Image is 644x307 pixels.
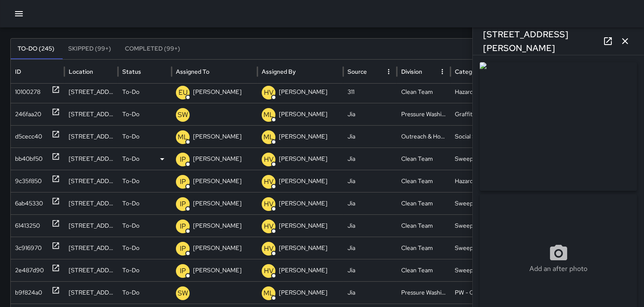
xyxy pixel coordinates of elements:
p: [PERSON_NAME] [279,126,327,147]
p: [PERSON_NAME] [279,148,327,170]
div: 1190 Mission Street [64,81,118,103]
p: To-Do [122,282,139,304]
div: 460 Natoma Street [64,281,118,304]
button: Source column menu [383,66,395,78]
div: 995 Howard Street [64,147,118,170]
div: Clean Team [397,147,450,170]
div: 6ab45330 [15,193,43,214]
p: To-Do [122,193,139,214]
div: ID [15,68,21,75]
div: 3c916970 [15,237,42,259]
button: Completed (99+) [118,39,187,59]
div: 934 Howard Street [64,192,118,214]
p: [PERSON_NAME] [193,81,242,103]
p: HV [264,177,274,187]
div: Jia [343,237,397,259]
div: 61413250 [15,215,40,237]
div: Sweep [450,259,504,281]
p: To-Do [122,237,139,259]
div: Sweep [450,237,504,259]
div: Hazardous Waste [450,81,504,103]
div: d5cecc40 [15,126,42,147]
p: [PERSON_NAME] [193,193,242,214]
p: HV [264,221,274,232]
div: Clean Team [397,170,450,192]
div: Jia [343,281,397,304]
p: [PERSON_NAME] [279,282,327,304]
div: PW - Quick Wash [450,281,504,304]
p: [PERSON_NAME] [279,170,327,192]
p: IP [180,177,186,187]
p: [PERSON_NAME] [193,237,242,259]
p: SW [178,110,188,120]
div: Sweep [450,214,504,237]
div: Jia [343,214,397,237]
div: bb40bf50 [15,148,42,170]
div: Jia [343,259,397,281]
div: Jia [343,170,397,192]
p: [PERSON_NAME] [193,170,242,192]
p: To-Do [122,81,139,103]
div: 934 Howard Street [64,214,118,237]
div: Hazardous Waste [450,170,504,192]
div: 311 [343,81,397,103]
p: To-Do [122,215,139,237]
div: Assigned By [262,68,296,75]
p: ML [263,110,274,120]
p: To-Do [122,259,139,281]
div: Sweep [450,147,504,170]
p: IP [180,221,186,232]
div: Clean Team [397,214,450,237]
div: Sweep [450,192,504,214]
p: [PERSON_NAME] [279,103,327,125]
p: IP [180,266,186,276]
p: [PERSON_NAME] [193,215,242,237]
div: Category [455,68,481,75]
div: 9c35f850 [15,170,42,192]
p: [PERSON_NAME] [279,215,327,237]
p: IP [180,154,186,165]
p: [PERSON_NAME] [279,237,327,259]
div: 661 Minna Street [64,125,118,147]
p: ML [178,132,188,142]
p: [PERSON_NAME] [279,81,327,103]
p: To-Do [122,103,139,125]
div: Jia [343,192,397,214]
p: EU [178,87,187,98]
div: Location [69,68,93,75]
p: HV [264,266,274,276]
div: Status [122,68,141,75]
p: SW [178,288,188,298]
div: 2e487d90 [15,259,44,281]
p: [PERSON_NAME] [279,193,327,214]
div: Jia [343,103,397,125]
div: Social Service Support [450,125,504,147]
p: To-Do [122,126,139,147]
div: Source [348,68,367,75]
p: To-Do [122,170,139,192]
div: Assigned To [176,68,209,75]
div: 10100278 [15,81,40,103]
div: 11 Jessie Street [64,103,118,125]
div: 941 Howard Street [64,259,118,281]
p: [PERSON_NAME] [193,126,242,147]
div: Pressure Washing [397,281,450,304]
div: Jia [343,125,397,147]
div: 934 Howard Street [64,237,118,259]
div: Clean Team [397,237,450,259]
p: IP [180,199,186,209]
p: HV [264,244,274,254]
div: 246faa20 [15,103,41,125]
div: b9f824a0 [15,282,42,304]
p: IP [180,244,186,254]
div: Division [401,68,422,75]
p: [PERSON_NAME] [193,259,242,281]
p: HV [264,154,274,165]
p: To-Do [122,148,139,170]
div: Clean Team [397,192,450,214]
div: Clean Team [397,259,450,281]
div: 975 Howard Street [64,170,118,192]
button: Skipped (99+) [61,39,118,59]
div: Pressure Washing [397,103,450,125]
p: [PERSON_NAME] [193,148,242,170]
